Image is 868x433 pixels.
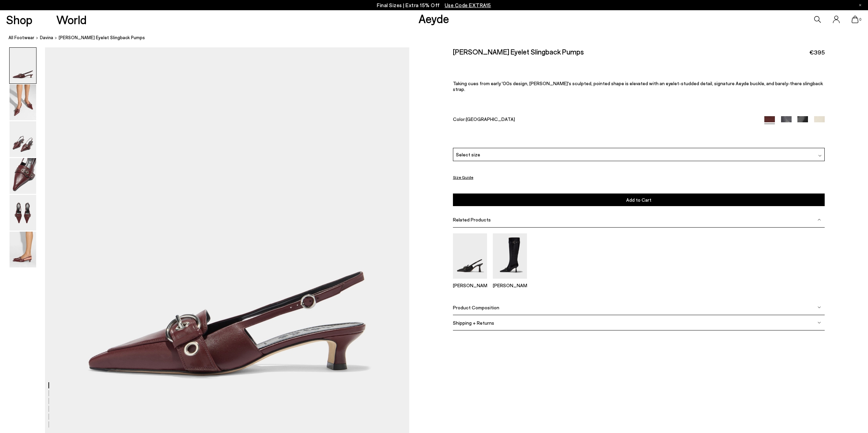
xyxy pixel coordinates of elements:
p: [PERSON_NAME] [453,282,487,288]
span: Davina [40,35,53,40]
a: Vivian Eyelet High Boots [PERSON_NAME] [493,274,527,288]
img: Davina Eyelet Slingback Pumps - Image 6 [10,232,36,267]
p: Final Sizes | Extra 15% Off [377,1,491,10]
img: Tara Eyelet Pumps [453,233,487,279]
span: [GEOGRAPHIC_DATA] [466,116,515,122]
span: 0 [858,18,862,21]
a: Aeyde [418,11,449,26]
a: All Footwear [9,34,34,41]
a: Tara Eyelet Pumps [PERSON_NAME] [453,274,487,288]
span: Related Products [453,217,491,222]
a: World [56,14,87,26]
span: Shipping + Returns [453,320,494,326]
div: Color: [453,116,752,124]
button: Add to Cart [453,194,825,206]
p: [PERSON_NAME] [493,282,527,288]
img: svg%3E [818,218,821,221]
button: Size Guide [453,173,473,182]
img: svg%3E [818,306,821,309]
span: Select size [456,151,480,158]
span: [PERSON_NAME] Eyelet Slingback Pumps [59,34,145,41]
img: Davina Eyelet Slingback Pumps - Image 2 [10,84,36,120]
span: €395 [809,48,825,57]
p: Taking cues from early '00s design, [PERSON_NAME]'s sculpted, pointed shape is elevated with an e... [453,80,825,92]
nav: breadcrumb [9,29,868,47]
span: Product Composition [453,305,499,310]
a: Davina [40,34,53,41]
img: svg%3E [818,154,822,157]
span: Add to Cart [626,197,651,203]
a: Shop [6,14,32,26]
a: 0 [852,16,858,23]
img: Vivian Eyelet High Boots [493,233,527,279]
h2: [PERSON_NAME] Eyelet Slingback Pumps [453,47,584,56]
img: Davina Eyelet Slingback Pumps - Image 5 [10,195,36,231]
img: Davina Eyelet Slingback Pumps - Image 3 [10,121,36,157]
img: Davina Eyelet Slingback Pumps - Image 4 [10,158,36,194]
span: Navigate to /collections/ss25-final-sizes [445,2,491,8]
img: svg%3E [818,321,821,324]
img: Davina Eyelet Slingback Pumps - Image 1 [10,48,36,83]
